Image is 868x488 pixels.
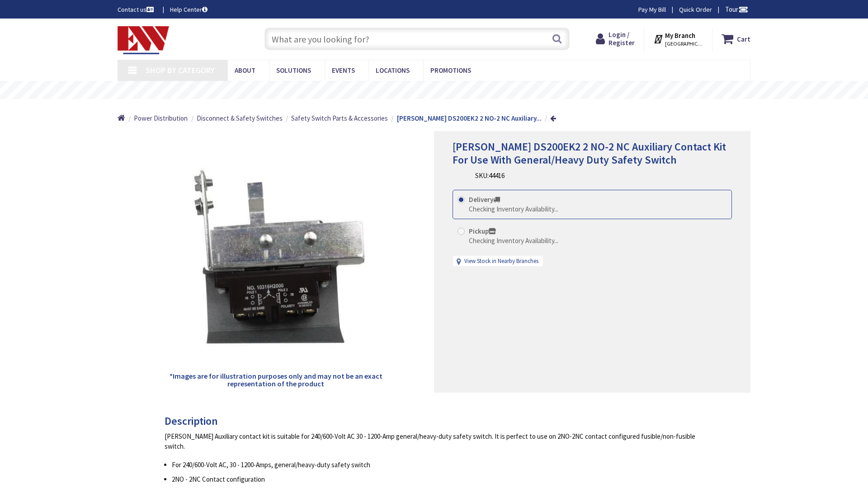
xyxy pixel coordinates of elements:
[276,66,311,75] span: Solutions
[168,150,383,365] img: Eaton DS200EK2 2 NO-2 NC Auxiliary Contact Kit For Use With General/Heavy Duty Safety Switch
[453,140,726,167] span: [PERSON_NAME] DS200EK2 2 NO-2 NC Auxiliary Contact Kit For Use With General/Heavy Duty Safety Switch
[134,113,188,123] a: Power Distribution
[264,28,570,50] input: What are you looking for?
[134,114,188,122] span: Power Distribution
[397,114,542,122] strong: [PERSON_NAME] DS200EK2 2 NO-2 NC Auxiliary...
[291,113,388,123] a: Safety Switch Parts & Accessories
[118,26,169,54] img: Electrical Wholesalers, Inc.
[596,31,635,47] a: Login / Register
[172,474,697,484] li: 2NO - 2NC Contact configuration
[332,66,355,75] span: Events
[197,113,283,123] a: Disconnect & Safety Switches
[165,432,697,451] div: [PERSON_NAME] Auxiliary contact kit is suitable for 240/600-Volt AC 30 - 1200-Amp general/heavy-d...
[653,31,703,47] div: My Branch [GEOGRAPHIC_DATA], [GEOGRAPHIC_DATA]
[197,114,283,122] span: Disconnect & Safety Switches
[291,114,388,122] span: Safety Switch Parts & Accessories
[469,227,496,235] strong: Pickup
[475,171,505,180] div: SKU:
[737,31,750,47] strong: Cart
[722,31,750,47] a: Cart
[665,40,703,47] span: [GEOGRAPHIC_DATA], [GEOGRAPHIC_DATA]
[469,204,558,214] div: Checking Inventory Availability...
[146,65,215,75] span: Shop By Category
[489,171,505,180] span: 44416
[469,236,558,245] div: Checking Inventory Availability...
[170,5,208,14] a: Help Center
[725,5,748,14] span: Tour
[464,257,538,266] a: View Stock in Nearby Branches
[376,66,410,75] span: Locations
[235,66,255,75] span: About
[165,415,697,427] h3: Description
[469,195,500,204] strong: Delivery
[679,5,712,14] a: Quick Order
[638,5,666,14] a: Pay My Bill
[168,372,383,388] h5: *Images are for illustration purposes only and may not be an exact representation of the product
[430,66,471,75] span: Promotions
[118,5,156,14] a: Contact us
[609,30,635,47] span: Login / Register
[359,85,525,95] rs-layer: Free Same Day Pickup at 19 Locations
[665,31,695,40] strong: My Branch
[172,460,697,469] li: For 240/600-Volt AC, 30 - 1200-Amps, general/heavy-duty safety switch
